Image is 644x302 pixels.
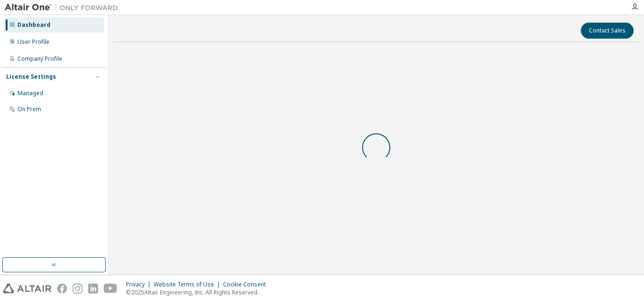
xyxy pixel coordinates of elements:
[5,3,123,12] img: Altair One
[17,106,41,113] div: On Prem
[17,38,50,46] div: User Profile
[223,281,272,288] div: Cookie Consent
[154,281,223,288] div: Website Terms of Use
[126,288,272,296] p: © 2025 Altair Engineering, Inc. All Rights Reserved.
[73,284,83,294] img: instagram.svg
[126,281,154,288] div: Privacy
[581,23,634,39] button: Contact Sales
[17,55,62,63] div: Company Profile
[57,284,67,294] img: facebook.svg
[6,73,56,81] div: License Settings
[104,284,117,294] img: youtube.svg
[17,21,50,29] div: Dashboard
[3,284,51,294] img: altair_logo.svg
[88,284,98,294] img: linkedin.svg
[17,90,43,97] div: Managed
